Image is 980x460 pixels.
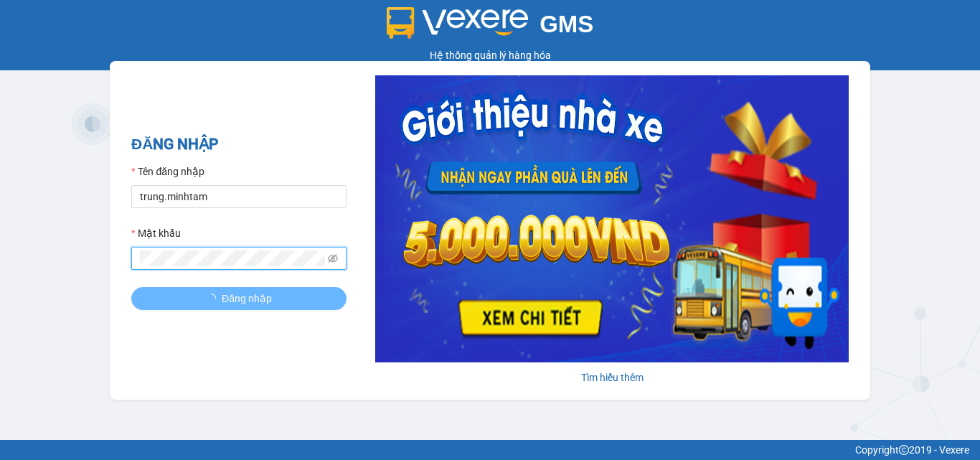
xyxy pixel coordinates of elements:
button: Đăng nhập [131,287,347,310]
label: Mật khẩu [131,225,181,241]
span: Đăng nhập [222,291,272,306]
span: loading [206,294,222,304]
img: logo 2 [387,7,529,39]
span: eye-invisible [328,253,338,263]
div: Hệ thống quản lý hàng hóa [4,47,976,63]
label: Tên đăng nhập [131,164,204,179]
input: Mật khẩu [140,250,325,266]
h2: ĐĂNG NHẬP [131,133,347,156]
div: Copyright 2019 - Vexere [11,442,969,458]
div: Tìm hiểu thêm [375,370,849,385]
input: Tên đăng nhập [131,185,347,208]
img: banner-0 [375,75,849,362]
span: GMS [540,11,593,37]
span: copyright [899,445,909,455]
a: GMS [387,22,594,33]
